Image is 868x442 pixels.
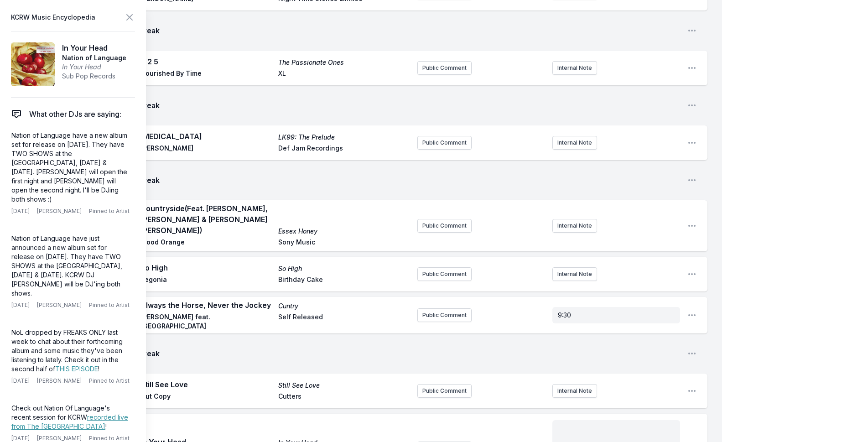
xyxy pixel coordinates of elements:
span: Def Jam Recordings [278,144,411,155]
button: Internal Note [552,384,597,398]
button: Public Comment [417,219,472,233]
span: Essex Honey [278,227,411,236]
button: Open playlist item options [687,101,696,110]
span: In Your Head [62,42,126,53]
p: Check out Nation Of Language's recent session for KCRW ! [11,404,131,431]
span: [DATE] [11,208,30,215]
span: [DATE] [11,302,30,309]
button: Open playlist item options [687,386,696,395]
span: [PERSON_NAME] [37,377,82,385]
span: Still See Love [140,379,273,390]
span: Birthday Cake [278,275,411,286]
span: [DATE] [11,377,30,385]
span: Always the Horse, Never the Jockey [140,300,273,311]
span: 9:30 [558,311,571,319]
button: Internal Note [552,219,597,233]
span: Nation of Language [62,53,126,62]
span: Blood Orange [140,238,273,249]
button: Open playlist item options [687,26,696,35]
a: THIS EPISODE [55,365,98,373]
button: Public Comment [417,61,472,75]
span: [MEDICAL_DATA] [140,131,273,142]
button: Public Comment [417,384,472,398]
span: So High [140,262,273,273]
span: So High [278,264,411,273]
img: In Your Head [11,42,55,86]
span: Countryside (Feat. [PERSON_NAME], [PERSON_NAME] & [PERSON_NAME] [PERSON_NAME]) [140,203,273,236]
button: Internal Note [552,267,597,281]
span: 9 2 5 [140,56,273,67]
span: [PERSON_NAME] [37,302,82,309]
span: Break [139,25,680,36]
span: Self Released [278,312,411,331]
span: [PERSON_NAME] feat. [GEOGRAPHIC_DATA] [140,312,273,331]
span: KCRW Music Encyclopedia [11,11,95,24]
button: Public Comment [417,136,472,150]
span: LK99: The Prelude [278,133,411,142]
button: Open playlist item options [687,221,696,230]
span: Pinned to Artist [89,208,130,215]
button: Open playlist item options [687,138,696,147]
p: NoL dropped by FREAKS ONLY last week to chat about their forthcoming album and some music they've... [11,328,131,374]
span: Break [139,348,680,359]
span: [PERSON_NAME] [37,435,82,442]
button: Open playlist item options [687,311,696,320]
span: The Passionate Ones [278,58,411,67]
span: Nourished By Time [140,69,273,80]
span: Break [139,175,680,186]
span: [PERSON_NAME] [140,144,273,155]
span: Break [139,100,680,111]
span: Cutters [278,392,411,403]
button: Internal Note [552,136,597,150]
button: Open playlist item options [687,63,696,73]
span: Cut Copy [140,392,273,403]
span: In Your Head [62,62,126,72]
p: Nation of Language have just announced a new album set for release on [DATE]. They have TWO SHOWS... [11,234,131,298]
span: What other DJs are saying: [29,109,121,120]
span: Begonia [140,275,273,286]
button: Public Comment [417,267,472,281]
span: [DATE] [11,435,30,442]
span: Still See Love [278,381,411,390]
span: Sony Music [278,238,411,249]
button: Open playlist item options [687,270,696,279]
button: Open playlist item options [687,176,696,185]
button: Open playlist item options [687,349,696,358]
span: Sub Pop Records [62,72,126,81]
span: XL [278,69,411,80]
span: Pinned to Artist [89,435,130,442]
span: Cuntry [278,302,411,311]
p: Nation of Language have a new album set for release on [DATE]. They have TWO SHOWS at the [GEOGRA... [11,131,131,204]
button: Public Comment [417,308,472,322]
span: Pinned to Artist [89,302,130,309]
span: [PERSON_NAME] [37,208,82,215]
button: Internal Note [552,61,597,75]
span: Pinned to Artist [89,377,130,385]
